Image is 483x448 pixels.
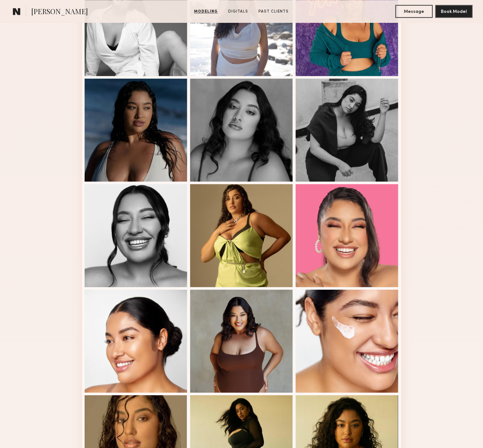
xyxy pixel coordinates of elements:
button: Message [395,5,433,18]
span: [PERSON_NAME] [31,6,88,18]
a: Book Model [435,8,473,14]
a: Modeling [192,9,221,14]
button: Book Model [435,5,473,18]
a: Past Clients [256,9,292,14]
a: Digitals [226,9,251,14]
